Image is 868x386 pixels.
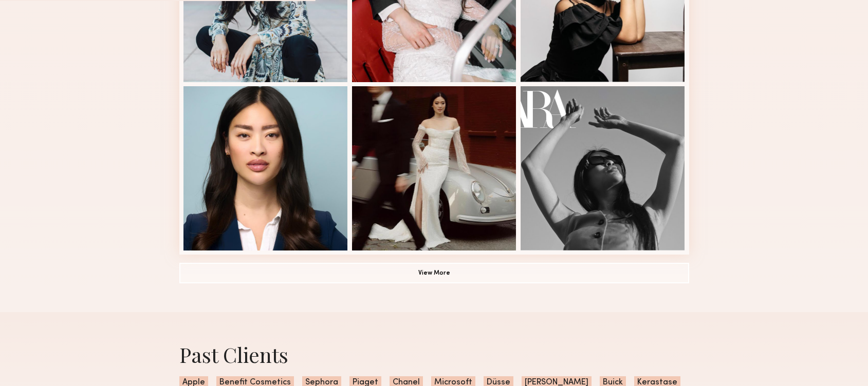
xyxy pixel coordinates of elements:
[179,341,689,368] div: Past Clients
[179,263,689,283] button: View More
